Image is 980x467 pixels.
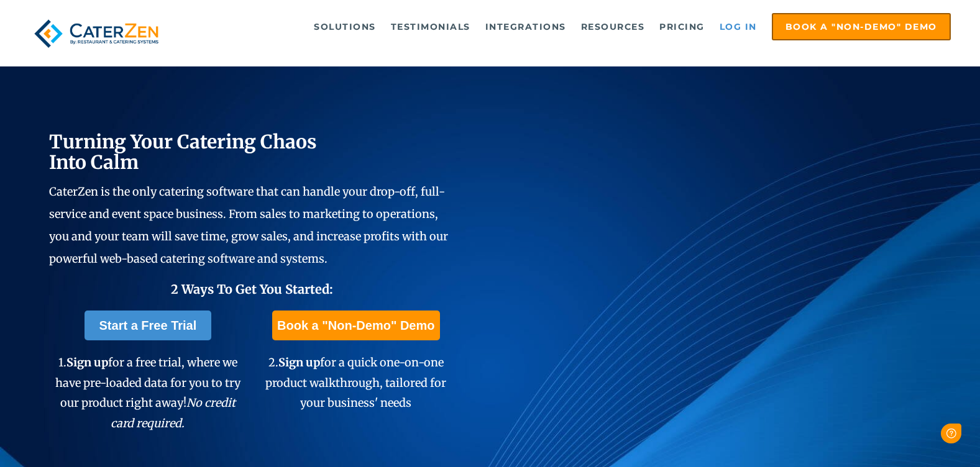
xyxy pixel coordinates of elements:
[308,14,382,39] a: Solutions
[85,311,212,340] a: Start a Free Trial
[869,419,966,453] iframe: Help widget launcher
[49,130,317,174] span: Turning Your Catering Chaos Into Calm
[171,281,333,297] span: 2 Ways To Get You Started:
[385,14,477,39] a: Testimonials
[187,13,951,40] div: Navigation Menu
[66,355,108,370] span: Sign up
[653,14,711,39] a: Pricing
[713,14,763,39] a: Log in
[49,184,448,266] span: CaterZen is the only catering software that can handle your drop-off, full-service and event spac...
[278,355,320,370] span: Sign up
[479,14,572,39] a: Integrations
[265,355,446,410] span: 2. for a quick one-on-one product walkthrough, tailored for your business' needs
[111,396,236,430] em: No credit card required.
[575,14,651,39] a: Resources
[55,355,240,430] span: 1. for a free trial, where we have pre-loaded data for you to try our product right away!
[272,311,439,340] a: Book a "Non-Demo" Demo
[29,13,163,54] img: caterzen
[772,13,951,40] a: Book a "Non-Demo" Demo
